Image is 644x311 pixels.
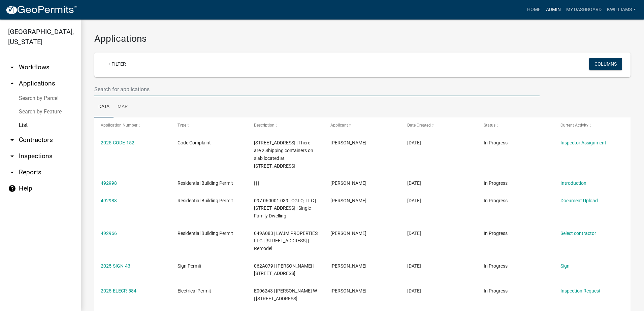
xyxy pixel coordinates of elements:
span: In Progress [484,180,508,186]
span: Sign Permit [178,263,201,269]
span: Laura Larios [330,263,366,269]
span: E006243 | MATHIS SHIRLON W | 115 Summit Lane [254,288,317,301]
datatable-header-cell: Description [248,117,324,134]
a: Map [114,96,132,118]
a: 2025-SIGN-43 [101,263,130,269]
a: 2025-ELECR-584 [101,288,136,293]
span: In Progress [484,140,508,145]
a: Data [94,96,114,118]
span: 10/15/2025 [407,231,421,236]
span: In Progress [484,231,508,236]
button: Columns [589,58,622,70]
span: Keith Davis [330,231,366,236]
a: 2025-CODE-152 [101,140,134,145]
datatable-header-cell: Type [171,117,247,134]
span: Application Number [101,123,137,128]
span: 10/15/2025 [407,198,421,203]
span: 097 060001 039 | CGLO, LLC | 105 COTTAGE GROVE CIR | Single Family Dwelling [254,198,316,219]
span: Lacey Phillips [330,198,366,203]
i: arrow_drop_up [8,79,16,88]
a: Select contractor [560,231,596,236]
i: arrow_drop_down [8,168,16,176]
span: Status [484,123,495,128]
span: Code Complaint [178,140,211,145]
i: arrow_drop_down [8,136,16,144]
span: | | | [254,180,259,186]
a: Introduction [560,180,586,186]
span: Lavoniah Sanders [330,288,366,293]
span: In Progress [484,288,508,293]
span: 10/15/2025 [407,140,421,145]
i: arrow_drop_down [8,152,16,160]
span: 10/15/2025 [407,180,421,186]
datatable-header-cell: Current Activity [554,117,631,134]
a: Document Upload [560,198,598,203]
h3: Applications [94,33,631,44]
span: 049A083 | LWJM PROPERTIES LLC | 825 MONTICELLO RD | Remodel [254,231,318,251]
a: Inspection Request [560,288,601,293]
span: Residential Building Permit [178,180,233,186]
span: Applicant [330,123,348,128]
span: Residential Building Permit [178,198,233,203]
span: Current Activity [560,123,588,128]
a: 492983 [101,198,117,203]
span: Type [178,123,186,128]
a: Admin [543,3,563,16]
input: Search for applications [94,82,540,96]
span: Electrical Permit [178,288,211,293]
span: Description [254,123,275,128]
i: help [8,184,16,193]
a: + Filter [102,58,131,70]
span: 10/15/2025 [407,288,421,293]
a: 492966 [101,231,117,236]
a: Sign [560,263,570,269]
a: kwilliams [604,3,639,16]
span: 445 Long Shoals Rd | There are 2 Shipping containers on slab located at 445 Long Shoals Rd. [254,140,313,168]
span: In Progress [484,263,508,269]
datatable-header-cell: Application Number [94,117,171,134]
span: Kenteria Williams [330,140,366,145]
span: Residential Building Permit [178,231,233,236]
a: 492998 [101,180,117,186]
span: Date Created [407,123,431,128]
span: Lacey Phillips [330,180,366,186]
datatable-header-cell: Status [477,117,554,134]
span: 062A079 | LARIOS LAURA M | 819 OAK ST [254,263,314,276]
datatable-header-cell: Date Created [401,117,477,134]
span: 10/15/2025 [407,263,421,269]
datatable-header-cell: Applicant [324,117,400,134]
a: My Dashboard [563,3,604,16]
i: arrow_drop_down [8,63,16,71]
span: In Progress [484,198,508,203]
a: Inspector Assignment [560,140,606,145]
a: Home [524,3,543,16]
